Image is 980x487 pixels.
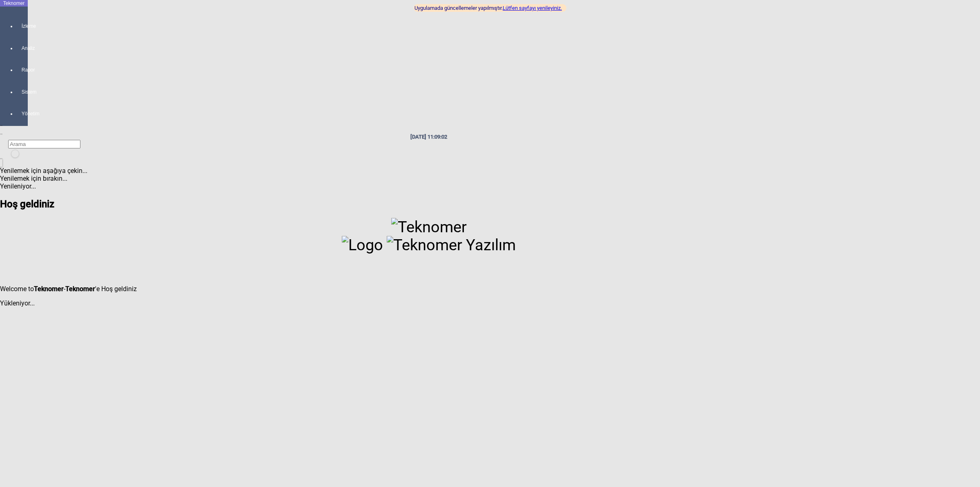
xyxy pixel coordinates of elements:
strong: Teknomer [65,285,95,293]
img: Teknomer Yazılım [387,236,516,254]
img: Logo [342,236,383,254]
div: Uygulamada güncellemeler yapılmıştır. [414,4,566,12]
input: Arama [8,140,80,148]
strong: Teknomer [34,285,64,293]
img: Teknomer [391,218,467,236]
a: Lütfen sayfayı yenileyiniz. [503,5,562,11]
